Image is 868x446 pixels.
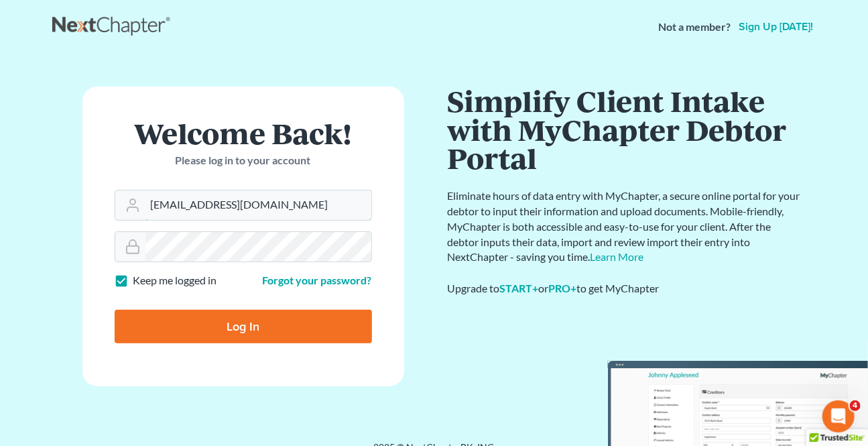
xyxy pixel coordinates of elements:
[591,250,644,263] a: Learn More
[500,282,539,294] a: START+
[133,273,217,288] label: Keep me logged in
[145,190,371,220] input: Email Address
[115,153,372,168] p: Please log in to your account
[737,21,816,32] a: Sign up [DATE]!
[263,274,372,286] a: Forgot your password?
[115,119,372,148] h1: Welcome Back!
[659,19,731,35] strong: Not a member?
[115,310,372,343] input: Log In
[822,400,855,433] iframe: Intercom live chat
[448,188,803,265] p: Eliminate hours of data entry with MyChapter, a secure online portal for your debtor to input the...
[850,400,861,411] span: 4
[448,87,803,172] h1: Simplify Client Intake with MyChapter Debtor Portal
[549,282,577,294] a: PRO+
[448,281,803,296] div: Upgrade to or to get MyChapter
